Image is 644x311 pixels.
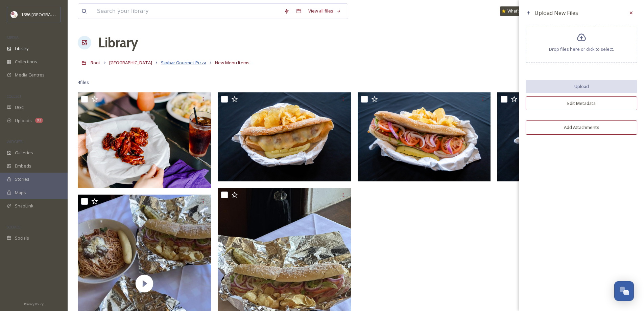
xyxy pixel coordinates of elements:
span: Uploads [15,117,32,124]
a: Library [98,32,138,53]
span: SOCIALS [7,224,20,229]
img: IMG_2122.jpg [78,92,211,188]
span: Collections [15,59,37,65]
span: New Menu Items [215,60,249,66]
span: Embeds [15,163,31,169]
a: Privacy Policy [24,299,44,308]
span: Maps [15,190,26,196]
span: Drop files here or click to select. [549,46,614,52]
button: Open Chat [614,281,634,301]
span: 4 file s [78,79,89,86]
button: Edit Metadata [526,96,637,110]
input: Search your library [94,4,281,19]
span: Upload New Files [534,9,578,17]
span: COLLECT [7,94,21,99]
button: Add Attachments [526,120,637,134]
span: WIDGETS [7,139,22,144]
img: Right Mind Skybar Food (1).jpg [497,92,630,181]
span: 1886 [GEOGRAPHIC_DATA] [21,11,74,18]
span: Root [91,60,100,66]
img: Right Mind Skybar Food (17).jpg [218,92,351,181]
span: Socials [15,235,29,241]
img: Right Mind Skybar Food (14).jpg [358,92,491,181]
span: Library [15,45,28,52]
span: UGC [15,104,24,111]
span: Skybar Gourmet Pizza [161,60,206,66]
span: Galleries [15,150,33,156]
span: Privacy Policy [24,302,44,306]
span: [GEOGRAPHIC_DATA] [109,60,152,66]
span: Stories [15,176,29,182]
img: logos.png [11,11,18,18]
a: What's New [500,6,534,16]
span: SnapLink [15,203,33,209]
span: MEDIA [7,35,19,40]
a: Root [91,59,100,67]
a: [GEOGRAPHIC_DATA] [109,59,152,67]
a: View all files [305,4,344,18]
span: Media Centres [15,72,45,78]
a: New Menu Items [215,59,249,67]
a: Skybar Gourmet Pizza [161,59,206,67]
div: 93 [35,118,43,123]
button: Upload [526,80,637,93]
